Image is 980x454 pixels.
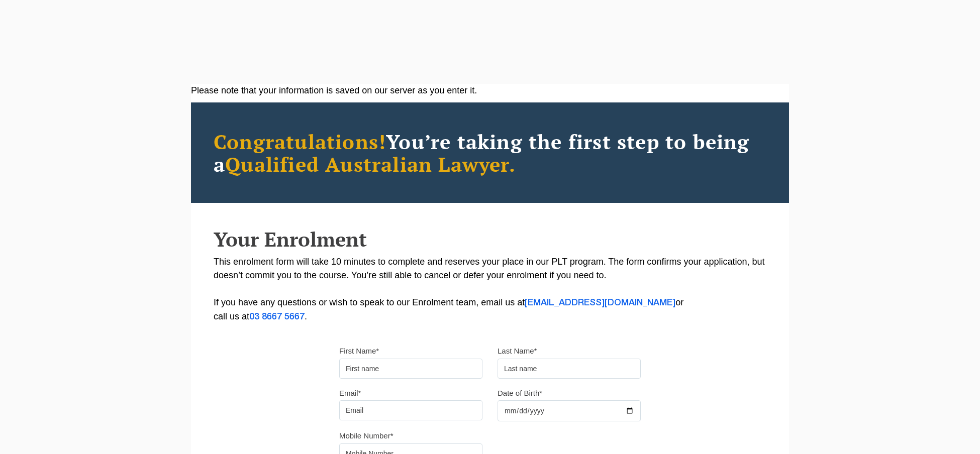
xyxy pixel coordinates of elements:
input: First name [339,359,482,379]
label: Email* [339,388,361,398]
h2: Your Enrolment [214,228,766,250]
span: Congratulations! [214,128,386,155]
label: Last Name* [498,346,537,356]
label: Mobile Number* [339,431,394,441]
div: Please note that your information is saved on our server as you enter it. [191,84,789,97]
label: First Name* [339,346,379,356]
p: This enrolment form will take 10 minutes to complete and reserves your place in our PLT program. ... [214,255,766,324]
input: Email [339,400,482,420]
input: Last name [498,359,641,379]
h2: You’re taking the first step to being a [214,130,766,175]
a: 03 8667 5667 [249,313,305,321]
label: Date of Birth* [498,388,542,398]
a: [EMAIL_ADDRESS][DOMAIN_NAME] [525,299,675,307]
span: Qualified Australian Lawyer. [225,151,516,177]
